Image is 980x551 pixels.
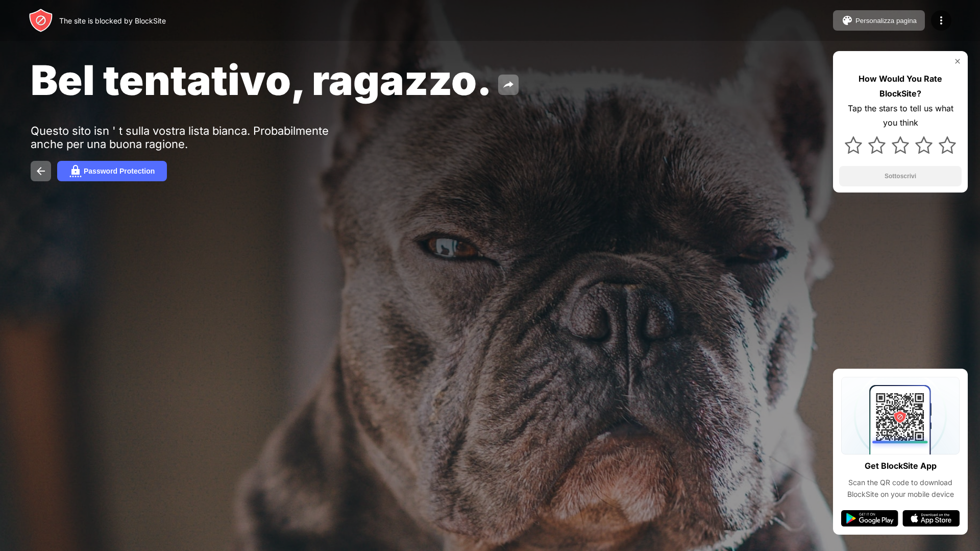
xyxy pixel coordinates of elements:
button: Sottoscrivi [839,166,962,186]
button: Personalizza pagina [833,10,925,31]
img: app-store.svg [902,510,960,526]
img: star.svg [892,136,909,154]
img: star.svg [939,136,956,154]
img: google-play.svg [841,510,898,526]
div: Personalizza pagina [855,17,917,25]
img: star.svg [845,136,862,154]
div: How Would You Rate BlockSite? [839,71,962,101]
img: rate-us-close.svg [953,57,962,65]
img: back.svg [35,165,47,177]
span: Bel tentativo, ragazzo. [31,55,492,105]
img: qrcode.svg [841,377,960,454]
div: Get BlockSite App [865,459,937,473]
div: Questo sito isn ' t sulla vostra lista bianca. Probabilmente anche per una buona ragione. [31,124,346,151]
img: star.svg [868,136,886,154]
img: pallet.svg [841,14,853,27]
img: header-logo.svg [29,8,53,33]
div: Scan the QR code to download BlockSite on your mobile device [841,477,960,500]
img: password.svg [69,165,82,177]
img: star.svg [915,136,933,154]
img: menu-icon.svg [935,14,947,27]
div: The site is blocked by BlockSite [59,16,166,25]
div: Password Protection [84,167,155,175]
img: share.svg [502,79,514,91]
button: Password Protection [57,161,167,181]
div: Tap the stars to tell us what you think [839,101,962,131]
